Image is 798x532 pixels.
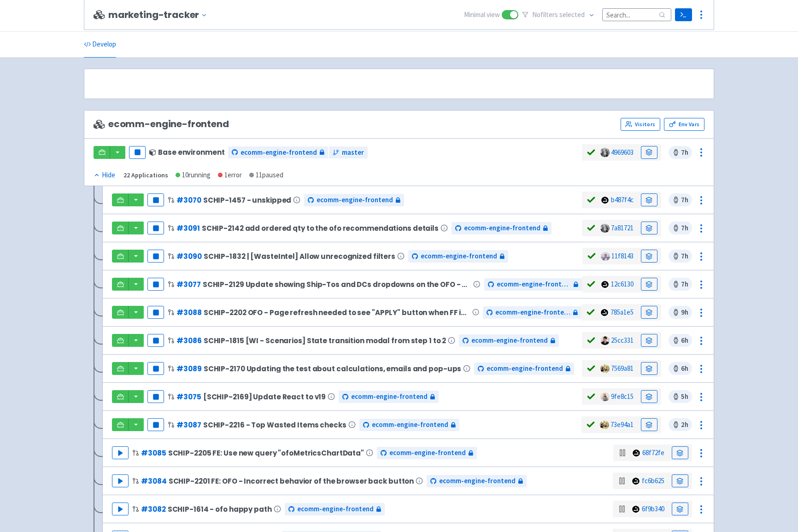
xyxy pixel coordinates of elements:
[532,10,585,20] span: No filter s
[94,119,229,129] span: ecomm-engine-frontend
[664,118,704,131] a: Env Vars
[204,365,461,373] span: SCHIP-2170 Updating the test about calculations, emails and pop-ups
[372,420,448,430] span: ecomm-engine-frontend
[94,170,116,181] button: Hide
[176,223,199,233] a: #3091
[147,390,164,403] button: Pause
[141,504,165,514] a: #3082
[168,449,364,457] span: SCHIP-2205 FE: Use new query "ofoMetricsChartData"
[123,170,168,181] div: 22 Applications
[249,170,283,181] div: 11 paused
[675,8,692,21] a: Terminal
[408,250,508,263] a: ecomm-engine-frontend
[351,392,428,402] span: ecomm-engine-frontend
[669,193,692,206] span: 7 h
[285,503,385,515] a: ecomm-engine-frontend
[427,475,527,487] a: ecomm-engine-frontend
[669,278,692,291] span: 7 h
[204,252,395,260] span: SCHIP-1832 | [WasteIntel] Allow unrecognized filters
[317,195,393,205] span: ecomm-engine-frontend
[176,336,201,345] a: #3086
[204,337,446,345] span: SCHIP-1815 [WI - Scenarios] State transition modal from step 1 to 2
[147,418,164,431] button: Pause
[611,364,634,373] a: 7569a81
[611,336,634,345] a: 25cc331
[147,250,164,263] button: Pause
[297,504,374,514] span: ecomm-engine-frontend
[141,448,166,458] a: #3085
[304,194,404,206] a: ecomm-engine-frontend
[377,447,477,459] a: ecomm-engine-frontend
[176,170,211,181] div: 10 running
[487,363,563,374] span: ecomm-engine-frontend
[621,118,660,131] a: Visitors
[176,308,201,317] a: #3088
[642,448,664,457] a: 68f72fe
[602,8,671,21] input: Search...
[611,195,634,204] a: b487f4c
[669,250,692,263] span: 7 h
[669,390,692,403] span: 5 h
[669,362,692,375] span: 6 h
[176,364,201,374] a: #3089
[642,504,664,513] a: 6f9b340
[108,10,211,20] button: marketing-tracker
[559,10,585,19] span: selected
[389,448,466,458] span: ecomm-engine-frontend
[642,476,664,485] a: fc6b625
[611,148,634,157] a: 4969603
[176,195,201,205] a: #3070
[342,147,364,158] span: master
[176,251,201,261] a: #3090
[610,420,634,429] a: 73e94a1
[112,446,129,459] button: Play
[611,280,634,288] a: 12c6130
[176,420,201,430] a: #3087
[669,306,692,319] span: 9 h
[147,193,164,206] button: Pause
[203,393,326,401] span: [SCHIP-2169] Update React to v19
[459,334,559,347] a: ecomm-engine-frontend
[452,222,552,234] a: ecomm-engine-frontend
[203,281,471,288] span: SCHIP-2129 Update showing Ship-Tos and DCs dropdowns on the OFO - Rec…
[339,391,439,403] a: ecomm-engine-frontend
[484,278,582,291] a: ecomm-engine-frontend
[147,362,164,375] button: Pause
[112,474,129,487] button: Play
[669,418,692,431] span: 2 h
[611,251,634,260] a: 11f8143
[439,476,516,486] span: ecomm-engine-frontend
[84,32,116,58] a: Develop
[611,223,634,232] a: 7a81721
[228,146,328,159] a: ecomm-engine-frontend
[203,421,346,429] span: SCHIP-2216 - Top Wasted Items checks
[147,306,164,319] button: Pause
[483,306,581,319] a: ecomm-engine-frontend
[147,334,164,347] button: Pause
[176,392,201,402] a: #3075
[669,334,692,347] span: 6 h
[169,477,414,485] span: SCHIP-2201 FE: OFO - Incorrect behavior of the browser back button
[168,505,272,513] span: SCHIP-1614 - ofo happy path
[149,148,224,156] div: Base environment
[241,147,317,158] span: ecomm-engine-frontend
[471,335,548,346] span: ecomm-engine-frontend
[129,146,146,159] button: Pause
[147,278,164,291] button: Pause
[203,196,292,204] span: SCHIP-1457 - unskipped
[611,392,634,401] a: 9fe8c15
[495,307,570,318] span: ecomm-engine-frontend
[464,10,500,20] span: Minimal view
[421,251,497,262] span: ecomm-engine-frontend
[94,170,115,181] div: Hide
[359,419,459,431] a: ecomm-engine-frontend
[474,362,574,375] a: ecomm-engine-frontend
[497,279,571,290] span: ecomm-engine-frontend
[141,476,166,486] a: #3084
[147,222,164,234] button: Pause
[669,146,692,159] span: 7 h
[669,222,692,234] span: 7 h
[204,309,470,316] span: SCHIP-2202 OFO - Page refresh needed to see "APPLY" button when FF is ON
[202,224,439,232] span: SCHIP-2142 add ordered qty to the ofo recommendations details
[610,308,634,316] a: 785a1e5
